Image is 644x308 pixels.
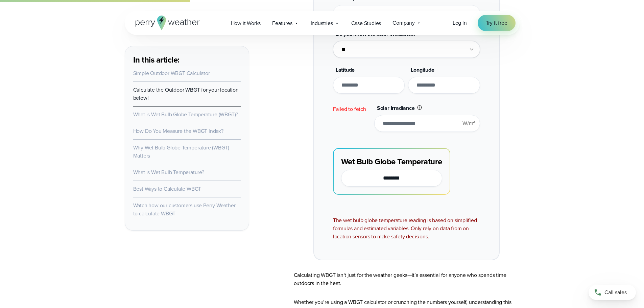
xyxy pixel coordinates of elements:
p: Calculating WBGT isn’t just for the weather geeks—it’s essential for anyone who spends time outdo... [294,271,520,287]
span: Features [272,19,292,27]
span: Call sales [604,288,627,297]
a: Log in [453,19,467,27]
a: Best Ways to Calculate WBGT [133,185,201,193]
a: What is Wet Bulb Globe Temperature (WBGT)? [133,111,238,118]
a: How Do You Measure the WBGT Index? [133,127,223,135]
div: The wet bulb globe temperature reading is based on simplified formulas and estimated variables. O... [333,216,480,241]
a: Why Wet Bulb Globe Temperature (WBGT) Matters [133,144,230,160]
a: What is Wet Bulb Temperature? [133,168,204,176]
span: Company [392,19,415,27]
a: Watch how our customers use Perry Weather to calculate WBGT [133,202,236,217]
a: Try it free [478,15,516,31]
span: How it Works [231,19,261,27]
span: Longitude [411,66,434,74]
h3: In this article: [133,54,241,65]
span: Case Studies [351,19,381,27]
span: Log in [453,19,467,27]
a: Calculate the Outdoor WBGT for your location below! [133,86,239,102]
a: Simple Outdoor WBGT Calculator [133,69,210,77]
a: Case Studies [345,16,387,30]
span: Industries [311,19,333,27]
span: Try it free [486,19,507,27]
a: How it Works [225,16,267,30]
span: Latitude [336,66,355,74]
a: Call sales [589,285,636,300]
span: Solar Irradiance [377,104,415,112]
span: Failed to fetch [333,105,366,113]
